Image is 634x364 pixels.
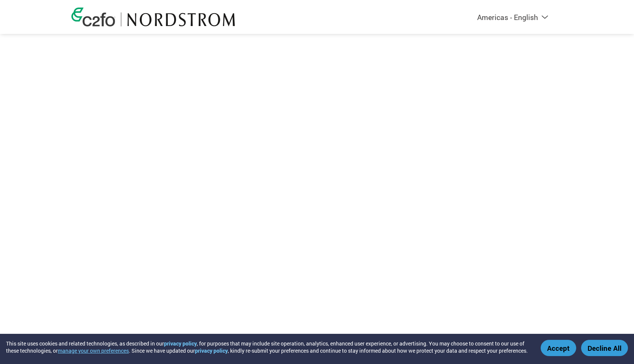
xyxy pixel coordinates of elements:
img: Nordstrom [127,12,235,26]
button: manage your own preferences [58,347,129,354]
img: c2fo logo [71,8,115,26]
a: privacy policy [195,347,228,354]
a: privacy policy [164,340,197,347]
div: This site uses cookies and related technologies, as described in our , for purposes that may incl... [6,340,530,354]
button: Accept [541,340,576,356]
button: Decline All [581,340,628,356]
